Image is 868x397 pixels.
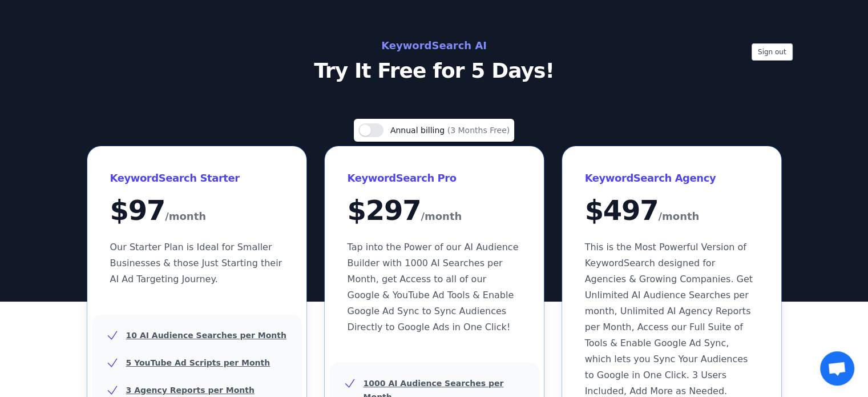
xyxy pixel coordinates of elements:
[110,169,284,187] h3: KeywordSearch Starter
[348,242,519,332] span: Tap into the Power of our AI Audience Builder with 1000 AI Searches per Month, get Access to all ...
[585,242,753,396] span: This is the Most Powerful Version of KeywordSearch designed for Agencies & Growing Companies. Get...
[658,207,699,226] span: /month
[585,169,758,187] h3: KeywordSearch Agency
[390,126,447,135] span: Annual billing
[820,351,854,386] a: Open chat
[110,197,284,226] div: $ 97
[110,242,282,284] span: Our Starter Plan is Ideal for Smaller Businesses & those Just Starting their AI Ad Targeting Jour...
[126,358,271,367] u: 5 YouTube Ad Scripts per Month
[348,197,521,226] div: $ 297
[421,207,462,226] span: /month
[447,126,510,135] span: (3 Months Free)
[126,331,286,340] u: 10 AI Audience Searches per Month
[348,169,521,187] h3: KeywordSearch Pro
[585,197,758,226] div: $ 497
[752,43,793,61] button: Sign out
[126,386,255,395] u: 3 Agency Reports per Month
[179,37,690,55] h2: KeywordSearch AI
[165,207,206,226] span: /month
[179,59,690,82] p: Try It Free for 5 Days!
